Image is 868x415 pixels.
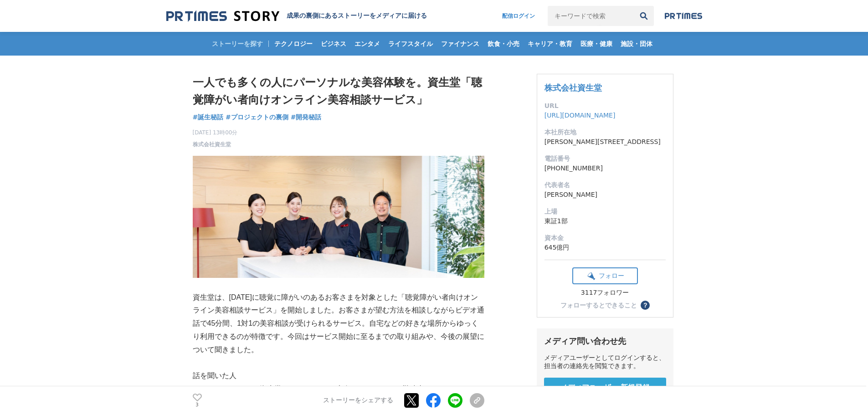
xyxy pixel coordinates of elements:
[166,10,427,22] a: 成果の裏側にあるストーリーをメディアに届ける 成果の裏側にあるストーリーをメディアに届ける
[351,32,384,56] a: エンタメ
[544,101,666,111] dt: URL
[544,154,666,164] dt: 電話番号
[226,113,288,121] span: #プロジェクトの裏側
[193,128,238,137] span: [DATE] 13時00分
[544,336,666,347] div: メディア問い合わせ先
[524,32,576,56] a: キャリア・教育
[544,354,666,370] div: メディアユーザーとしてログインすると、担当者の連絡先を閲覧できます。
[572,267,638,284] button: フォロー
[323,397,393,405] p: ストーリーをシェアする
[544,180,666,190] dt: 代表者名
[493,6,544,26] a: 配信ログイン
[193,140,231,149] a: 株式会社資生堂
[665,12,702,20] img: prtimes
[385,40,437,48] span: ライフスタイル
[544,137,666,147] dd: [PERSON_NAME][STREET_ADDRESS]
[193,291,484,357] p: 資生堂は、[DATE]に聴覚に障がいのあるお客さまを対象とした「聴覚障がい者向けオンライン美容相談サービス」を開始しました。お客さまが望む方法を相談しながらビデオ通話で45分間、1対1の美容相談...
[385,32,437,56] a: ライフスタイル
[271,40,316,48] span: テクノロジー
[617,32,656,56] a: 施設・団体
[351,40,384,48] span: エンタメ
[291,113,322,121] span: #開発秘話
[577,40,616,48] span: 医療・健康
[617,40,656,48] span: 施設・団体
[193,113,224,121] span: #誕生秘話
[544,207,666,216] dt: 上場
[193,74,484,109] h1: 一人でも多くの人にパーソナルな美容体験を。資生堂「聴覚障がい者向けオンライン美容相談サービス」
[544,243,666,252] dd: 645億円
[271,32,316,56] a: テクノロジー
[193,403,202,407] p: 3
[577,32,616,56] a: 医療・健康
[291,113,322,122] a: #開発秘話
[437,40,483,48] span: ファイナンス
[544,164,666,173] dd: [PHONE_NUMBER]
[484,40,523,48] span: 飲食・小売
[226,113,288,122] a: #プロジェクトの裏側
[544,216,666,226] dd: 東証1部
[642,302,648,308] span: ？
[193,156,484,278] img: thumbnail_7bae15e0-9a8b-11f0-861d-73d8f2c89c08.jpg
[287,12,427,20] h2: 成果の裏側にあるストーリーをメディアに届ける
[544,112,616,119] a: [URL][DOMAIN_NAME]
[193,369,484,383] p: 話を聞いた人
[524,40,576,48] span: キャリア・教育
[544,378,666,406] a: メディアユーザー 新規登録 無料
[634,6,654,26] button: 検索
[560,383,650,393] span: メディアユーザー 新規登録
[317,32,350,56] a: ビジネス
[437,32,483,56] a: ファイナンス
[544,233,666,243] dt: 資本金
[548,6,634,26] input: キーワードで検索
[544,83,602,92] a: 株式会社資生堂
[166,10,279,22] img: 成果の裏側にあるストーリーをメディアに届ける
[193,113,224,122] a: #誕生秘話
[572,289,638,297] div: 3117フォロワー
[484,32,523,56] a: 飲食・小売
[544,190,666,200] dd: [PERSON_NAME]
[560,302,637,308] div: フォローするとできること
[641,301,650,310] button: ？
[317,40,350,48] span: ビジネス
[193,383,484,396] p: [PERSON_NAME]（資生堂インタラクティブビューティー※1）難聴者
[544,128,666,137] dt: 本社所在地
